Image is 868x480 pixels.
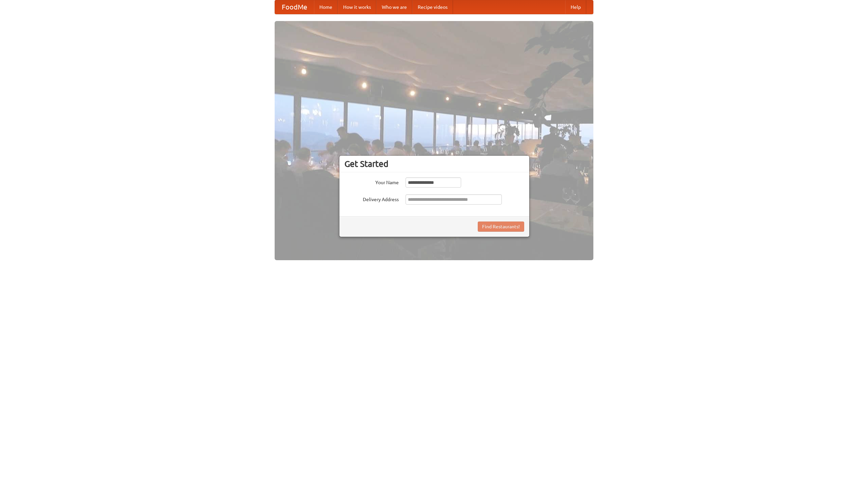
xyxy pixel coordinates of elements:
a: Help [565,0,586,14]
a: Recipe videos [412,0,453,14]
button: Find Restaurants! [478,222,524,232]
h3: Get Started [344,159,524,169]
label: Your Name [344,177,399,186]
a: How it works [338,0,376,14]
label: Delivery Address [344,194,399,203]
a: Who we are [376,0,412,14]
a: Home [314,0,338,14]
a: FoodMe [275,0,314,14]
